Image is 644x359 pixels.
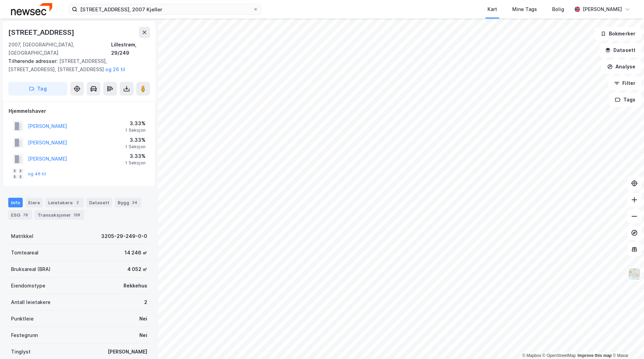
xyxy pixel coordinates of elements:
div: 2 [144,298,147,306]
div: 4 052 ㎡ [127,265,147,273]
img: newsec-logo.f6e21ccffca1b3a03d2d.png [11,3,52,15]
a: Improve this map [578,353,612,358]
div: 1 Seksjon [125,128,146,133]
div: [PERSON_NAME] [583,5,622,13]
span: Tilhørende adresser: [8,58,59,64]
div: Transaksjoner [35,210,84,220]
div: Punktleie [11,315,34,323]
div: Nei [139,315,147,323]
div: Info [8,198,23,207]
div: 3.33% [125,119,146,128]
div: [STREET_ADDRESS], [STREET_ADDRESS], [STREET_ADDRESS] [8,57,144,74]
div: Lillestrøm, 29/249 [111,41,150,57]
div: Nei [139,331,147,339]
div: Tomteareal [11,249,39,257]
div: Leietakere [45,198,84,207]
div: 34 [131,199,139,206]
div: Kart [487,5,497,13]
div: 3205-29-249-0-0 [101,232,147,240]
div: Datasett [86,198,112,207]
div: Tinglyst [11,348,31,356]
div: Bolig [552,5,564,13]
button: Bokmerker [595,27,641,41]
div: Kontrollprogram for chat [610,326,644,359]
input: Søk på adresse, matrikkel, gårdeiere, leietakere eller personer [77,4,253,14]
div: Eiendomstype [11,282,45,290]
button: Tags [609,93,641,107]
div: Eiere [25,198,43,207]
div: [STREET_ADDRESS] [8,27,76,38]
div: Hjemmelshaver [9,107,150,115]
div: ESG [8,210,32,220]
div: 2 [74,199,81,206]
a: Mapbox [522,353,541,358]
a: OpenStreetMap [543,353,576,358]
div: 1 Seksjon [125,160,146,166]
div: [PERSON_NAME] [108,348,147,356]
div: 14 246 ㎡ [125,249,147,257]
div: Matrikkel [11,232,33,240]
iframe: Chat Widget [610,326,644,359]
div: 2007, [GEOGRAPHIC_DATA], [GEOGRAPHIC_DATA] [8,41,111,57]
div: 138 [72,211,82,218]
div: 3.33% [125,152,146,160]
div: Bygg [115,198,141,207]
div: 1 Seksjon [125,144,146,150]
button: Filter [608,76,641,90]
button: Tag [8,82,67,96]
div: Rekkehus [124,282,147,290]
button: Datasett [599,43,641,57]
div: Antall leietakere [11,298,51,306]
div: 78 [22,211,29,218]
img: Z [628,268,641,281]
div: Festegrunn [11,331,38,339]
div: 3.33% [125,136,146,144]
div: Mine Tags [512,5,537,13]
div: Bruksareal (BRA) [11,265,51,273]
button: Analyse [601,60,641,74]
